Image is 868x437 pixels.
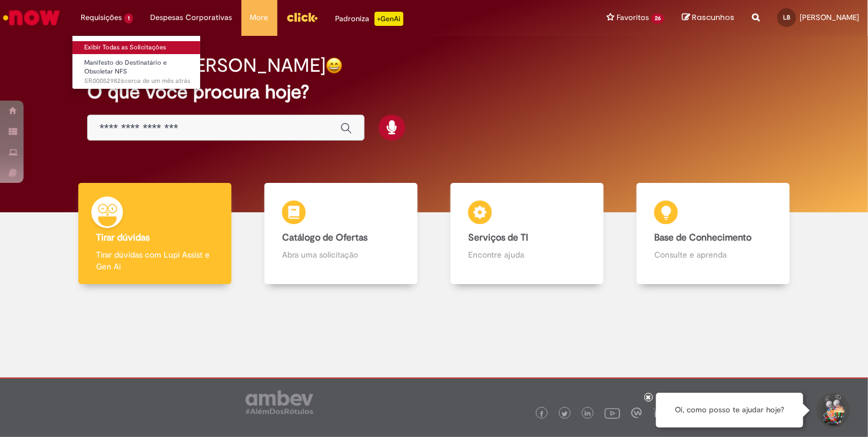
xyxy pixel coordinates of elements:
a: Serviços de TI Encontre ajuda [434,183,620,285]
img: click_logo_yellow_360x200.png [286,8,318,26]
p: Encontre ajuda [468,249,586,261]
img: happy-face.png [326,57,343,74]
span: Favoritos [617,12,649,24]
img: logo_footer_youtube.png [605,405,620,421]
a: Base de Conhecimento Consulte e aprenda [620,183,806,285]
a: Aberto SR000529826 : Manifesto do Destinatário e Obsoletar NFS [72,56,202,82]
h2: Boa tarde, [PERSON_NAME] [87,55,326,76]
span: More [250,12,269,24]
b: Base de Conhecimento [654,232,751,243]
h2: O que você procura hoje? [87,82,781,102]
span: Manifesto do Destinatário e Obsoletar NFS [84,58,167,76]
a: Tirar dúvidas Tirar dúvidas com Lupi Assist e Gen Ai [62,183,248,285]
p: +GenAi [375,12,403,26]
img: logo_footer_workplace.png [631,408,642,418]
b: Tirar dúvidas [96,232,150,243]
img: logo_footer_ambev_rotulo_gray.png [246,391,313,414]
div: Padroniza [336,12,403,26]
button: Iniciar Conversa de Suporte [815,393,850,428]
span: [PERSON_NAME] [800,12,859,22]
p: Tirar dúvidas com Lupi Assist e Gen Ai [96,249,214,272]
img: logo_footer_linkedin.png [585,411,591,418]
a: Rascunhos [682,12,734,24]
a: Exibir Todas as Solicitações [72,41,202,54]
img: logo_footer_twitter.png [562,411,568,417]
img: ServiceNow [1,6,62,29]
p: Consulte e aprenda [654,249,772,261]
ul: Requisições [72,35,201,89]
span: Despesas Corporativas [151,12,233,24]
span: cerca de um mês atrás [124,76,190,85]
span: Rascunhos [692,12,734,23]
span: Requisições [81,12,122,24]
span: SR000529826 [84,76,190,86]
span: LB [783,14,790,21]
a: Catálogo de Ofertas Abra uma solicitação [248,183,434,285]
p: Abra uma solicitação [282,249,400,261]
img: logo_footer_naosei.png [653,408,664,418]
b: Serviços de TI [468,232,528,243]
div: Oi, como posso te ajudar hoje? [656,393,803,428]
span: 26 [651,14,664,24]
time: 28/08/2025 12:00:02 [124,76,190,85]
img: logo_footer_facebook.png [539,411,545,417]
span: 1 [124,14,133,24]
b: Catálogo de Ofertas [282,232,367,243]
